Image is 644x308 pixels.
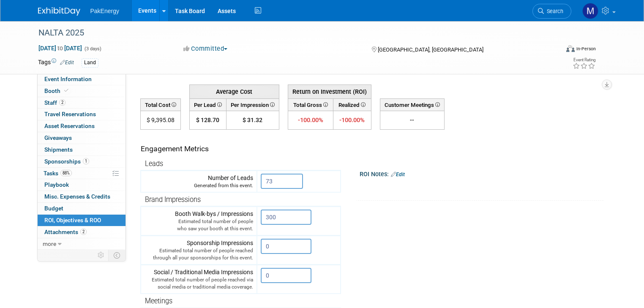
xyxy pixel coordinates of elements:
[38,74,126,85] a: Event Information
[90,8,119,14] span: PakEnergy
[298,116,323,124] span: -100.00%
[360,168,604,179] div: ROI Notes:
[573,58,595,62] div: Event Rating
[38,156,126,167] a: Sponsorships1
[288,84,371,98] th: Return on Investment (ROI)
[384,116,441,124] div: --
[44,181,69,188] span: Playbook
[44,146,73,153] span: Shipments
[145,268,253,291] div: Social / Traditional Media Impressions
[196,117,219,123] span: $ 128.70
[82,58,98,67] div: Land
[38,132,126,144] a: Giveaways
[44,123,95,129] span: Asset Reservations
[38,168,126,179] a: Tasks88%
[64,88,68,93] i: Booth reservation complete
[378,46,483,53] span: [GEOGRAPHIC_DATA], [GEOGRAPHIC_DATA]
[38,226,126,238] a: Attachments2
[243,117,262,123] span: $ 31.32
[513,44,596,57] div: Event Format
[145,247,253,262] div: Estimated total number of people reached through all your sponsorships for this event.
[544,8,563,14] span: Search
[80,229,87,235] span: 2
[44,193,110,200] span: Misc. Expenses & Credits
[380,98,444,111] th: Customer Meetings
[582,3,598,19] img: Mary Walker
[43,240,56,247] span: more
[44,111,96,117] span: Travel Reservations
[44,99,65,106] span: Staff
[145,182,253,189] div: Generated from this event.
[333,98,371,111] th: Realized
[226,98,279,111] th: Per Impression
[38,179,126,191] a: Playbook
[145,210,253,232] div: Booth Walk-bys / Impressions
[38,97,126,109] a: Staff2
[532,4,571,19] a: Search
[38,109,126,120] a: Travel Reservations
[140,111,180,130] td: $ 9,395.08
[38,7,80,16] img: ExhibitDay
[288,98,333,111] th: Total Gross
[44,134,72,141] span: Giveaways
[38,44,82,52] span: [DATE] [DATE]
[44,158,89,165] span: Sponsorships
[38,238,126,250] a: more
[140,98,180,111] th: Total Cost
[145,297,172,305] span: Meetings
[189,84,279,98] th: Average Cost
[141,144,337,154] div: Engagement Metrics
[38,58,74,68] td: Tags
[108,250,126,261] td: Toggle Event Tabs
[391,172,405,177] a: Edit
[180,44,231,53] button: Committed
[38,215,126,226] a: ROI, Objectives & ROO
[35,25,548,41] div: NALTA 2025
[44,205,63,212] span: Budget
[145,174,253,189] div: Number of Leads
[59,99,65,106] span: 2
[38,120,126,132] a: Asset Reservations
[189,98,226,111] th: Per Lead
[94,250,109,261] td: Personalize Event Tab Strip
[145,239,253,262] div: Sponsorship Impressions
[576,46,596,52] div: In-Person
[44,87,70,94] span: Booth
[44,229,87,235] span: Attachments
[44,217,101,224] span: ROI, Objectives & ROO
[145,160,163,168] span: Leads
[84,46,101,52] span: (3 days)
[60,170,72,176] span: 88%
[38,85,126,97] a: Booth
[38,203,126,214] a: Budget
[38,191,126,202] a: Misc. Expenses & Credits
[145,276,253,291] div: Estimated total number of people reached via social media or traditional media coverage.
[44,76,92,82] span: Event Information
[145,218,253,232] div: Estimated total number of people who saw your booth at this event.
[60,60,74,65] a: Edit
[44,170,72,177] span: Tasks
[339,116,365,124] span: -100.00%
[145,196,201,204] span: Brand Impressions
[56,45,64,52] span: to
[566,45,575,52] img: Format-Inperson.png
[83,158,89,164] span: 1
[38,144,126,155] a: Shipments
